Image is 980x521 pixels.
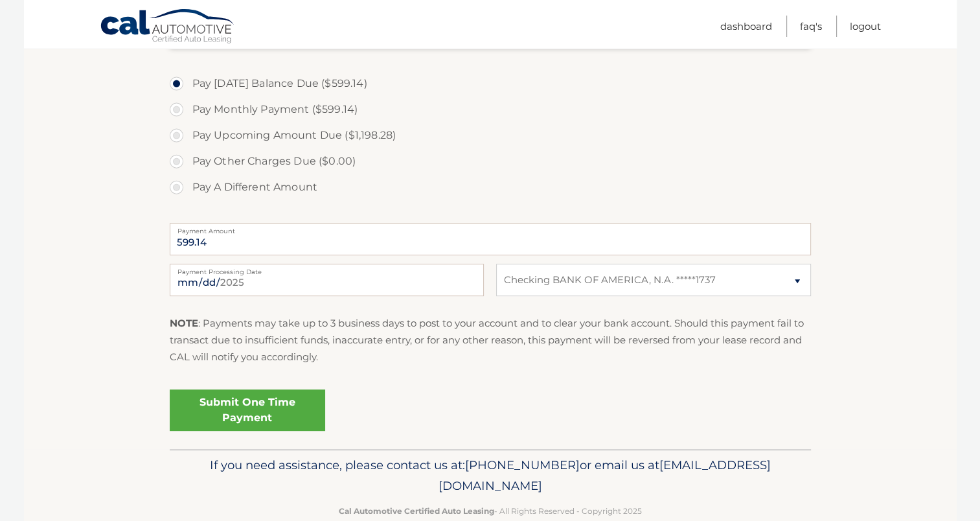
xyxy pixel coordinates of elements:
label: Pay Monthly Payment ($599.14) [170,97,811,122]
span: [PHONE_NUMBER] [465,457,580,472]
a: Submit One Time Payment [170,389,325,431]
p: If you need assistance, please contact us at: or email us at [178,455,803,496]
input: Payment Amount [170,223,811,255]
span: [EMAIL_ADDRESS][DOMAIN_NAME] [439,457,771,493]
label: Pay A Different Amount [170,174,811,200]
a: Logout [850,16,881,37]
label: Pay Upcoming Amount Due ($1,198.28) [170,122,811,148]
p: - All Rights Reserved - Copyright 2025 [178,504,803,518]
label: Pay Other Charges Due ($0.00) [170,148,811,174]
a: Cal Automotive [100,8,236,46]
input: Payment Date [170,264,484,296]
a: Dashboard [720,16,772,37]
strong: Cal Automotive Certified Auto Leasing [339,506,494,516]
strong: NOTE [170,317,198,329]
p: : Payments may take up to 3 business days to post to your account and to clear your bank account.... [170,315,811,366]
label: Payment Processing Date [170,264,484,274]
label: Payment Amount [170,223,811,233]
label: Pay [DATE] Balance Due ($599.14) [170,71,811,97]
a: FAQ's [800,16,822,37]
